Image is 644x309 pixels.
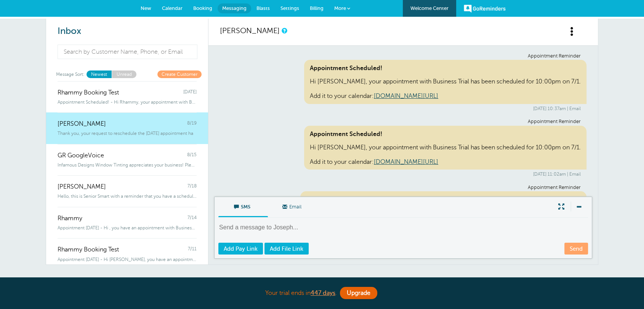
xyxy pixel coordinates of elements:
span: Calendar [162,5,183,11]
a: GR GoogleVoice 8/15 Infamous Designs Window Tinting appreciates your business! Please leave a G [46,144,208,176]
span: [PERSON_NAME] [58,183,106,191]
span: Appointment Scheduled! - Hi Rhammy, your appointment with Business Trial has been scheduled for 11 [58,99,197,105]
a: Newest [87,70,112,78]
a: Rhammy Booking Test 7/11 Appointment [DATE] - Hi [PERSON_NAME], you have an appointment with Busi... [46,238,208,270]
a: 447 days [311,290,335,296]
a: [PERSON_NAME] 8/19 Thank you, your request to reschedule the [DATE] appointment ha [46,112,208,144]
span: Blasts [256,5,270,11]
span: Billing [310,5,324,11]
span: Rhammy Booking Test [58,246,119,253]
span: GR GoogleVoice [58,152,104,159]
a: Create Customer [157,70,202,78]
a: [DOMAIN_NAME][URL] [374,159,438,165]
span: Settings [280,5,299,11]
span: 8/15 [187,152,197,159]
div: Appointment Reminder [226,185,581,191]
span: Appointment Scheduled! [310,65,581,72]
span: Hello, this is Senior Smart with a reminder that you have a scheduled appoi [58,194,197,199]
a: [DOMAIN_NAME][URL] [374,93,438,99]
a: Upgrade [340,287,377,299]
span: Appointment [DATE] - Hi , you have an appointment with Business Trial [DATE] at 12:00pm. [58,225,197,231]
div: [DATE] 10:37am | Email [226,106,581,111]
span: Appointment Scheduled! [310,131,581,138]
span: [DATE] [183,89,197,96]
div: Appointment Reminder [226,53,581,59]
a: Send [564,243,588,255]
a: [PERSON_NAME] 7/18 Hello, this is Senior Smart with a reminder that you have a scheduled appoi [46,175,208,207]
span: Rhammy [58,215,82,222]
a: Unread [112,70,136,78]
div: Hi [PERSON_NAME], your appointment with Business Trial has been scheduled for 10:00pm on 7/1. Add... [304,60,586,104]
span: More [334,5,346,11]
a: This is a history of all communications between GoReminders and your customer. [282,28,286,33]
div: Hi [PERSON_NAME], your appointment with Business Trial has been scheduled for 10:00pm on 7/1. Add... [304,126,586,170]
h2: Inbox [58,26,197,37]
span: [PERSON_NAME] [58,120,106,128]
span: Infamous Designs Window Tinting appreciates your business! Please leave a G [58,162,197,168]
span: New [141,5,151,11]
a: [PERSON_NAME] [220,26,280,35]
a: Refer someone to us! [319,277,391,285]
div: Appointment Reminder [226,119,581,125]
span: 8/19 [187,120,197,128]
span: Message Sort: [56,70,85,78]
span: SMS [224,197,262,215]
span: Booking [193,5,212,11]
span: Add File Link [270,246,303,252]
strong: free month [276,277,315,285]
span: 7/18 [187,183,197,191]
div: Your trial ends in . [131,285,513,301]
span: 7/14 [187,215,197,222]
span: Thank you, your request to reschedule the [DATE] appointment ha [58,131,193,136]
span: 7/11 [188,246,197,253]
div: [DATE] 11:02am | Email [226,171,581,177]
a: Messaging [218,3,251,13]
span: Appointment [DATE] - Hi [PERSON_NAME], you have an appointment with Business Trial at 4:00pm on 7... [58,257,197,262]
a: Rhammy Booking Test [DATE] Appointment Scheduled! - Hi Rhammy, your appointment with Business Tri... [46,81,208,113]
span: Rhammy Booking Test [58,89,119,96]
input: Search by Customer Name, Phone, or Email [58,45,197,59]
span: Messaging [222,5,247,11]
a: Add File Link [264,243,309,255]
span: Email [274,197,312,215]
a: Add Pay Link [218,243,263,255]
a: Rhammy 7/14 Appointment [DATE] - Hi , you have an appointment with Business Trial [DATE] at 12:00pm. [46,207,208,239]
div: Hi [PERSON_NAME], your appointment with Business Trial has been scheduled for 10:00pm on 7/30. Ad... [300,191,587,243]
span: Add Pay Link [224,246,258,252]
p: Want a ? [46,276,598,285]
